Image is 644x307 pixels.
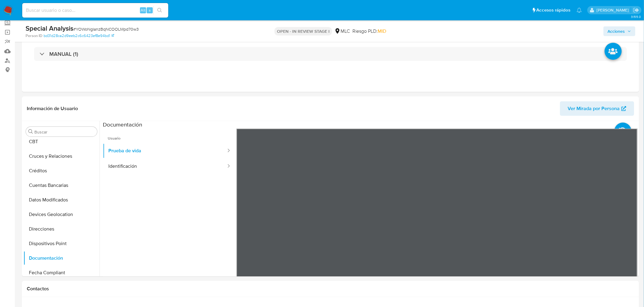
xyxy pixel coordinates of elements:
b: Special Analysis [26,23,73,33]
span: # YOWoNgIanzBqNCOOLMpd70w3 [73,26,139,32]
h1: Información de Usuario [27,106,78,112]
button: Direcciones [23,222,100,236]
span: 3.155.0 [631,14,641,19]
button: search-icon [153,6,166,15]
span: Alt [141,7,145,13]
button: Cuentas Bancarias [23,178,100,193]
button: Dispositivos Point [23,236,100,251]
span: s [149,7,151,13]
span: MID [378,28,386,35]
a: Notificaciones [577,8,582,13]
button: Buscar [28,129,33,134]
button: Ver Mirada por Persona [560,101,634,116]
input: Buscar [34,129,95,135]
div: MANUAL (1) [34,47,627,61]
span: Riesgo PLD: [352,28,386,35]
button: Créditos [23,164,100,178]
button: Acciones [604,26,635,36]
span: Ver Mirada por Persona [568,101,620,116]
b: Person ID [26,33,42,39]
p: OPEN - IN REVIEW STAGE I [275,27,332,35]
button: Datos Modificados [23,193,100,207]
span: Accesos rápidos [537,7,571,13]
div: MLC [334,28,350,35]
a: bd31d28ca2d9eeb2c6c6423ef8e94bd1 [44,33,114,39]
button: Devices Geolocation [23,207,100,222]
button: Cruces y Relaciones [23,149,100,164]
p: aline.magdaleno@mercadolibre.com [597,7,631,13]
button: Fecha Compliant [23,265,100,280]
span: Acciones [608,26,625,36]
button: Documentación [23,251,100,265]
button: CBT [23,134,100,149]
a: Salir [633,7,639,13]
input: Buscar usuario o caso... [22,6,168,14]
h3: MANUAL (1) [49,51,78,57]
h1: Contactos [27,286,634,292]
